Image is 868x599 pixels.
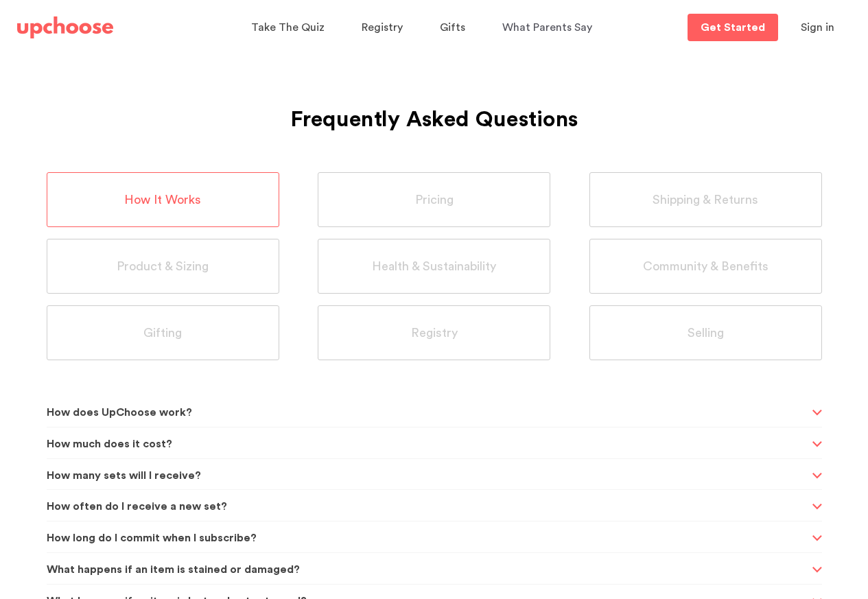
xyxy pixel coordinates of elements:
[688,14,778,41] a: Get Started
[47,73,822,137] h1: Frequently Asked Questions
[47,521,808,555] span: How long do I commit when I subscribe?
[801,22,834,33] span: Sign in
[362,14,407,41] a: Registry
[124,192,201,208] span: How It Works
[701,22,765,33] p: Get Started
[643,259,769,274] span: Community & Benefits
[47,490,808,524] span: How often do I receive a new set?
[47,459,808,493] span: How many sets will I receive?
[251,14,329,41] a: Take The Quiz
[251,22,325,33] span: Take The Quiz
[502,14,596,41] a: What Parents Say
[411,325,458,341] span: Registry
[440,22,465,33] span: Gifts
[784,14,852,41] button: Sign in
[440,14,469,41] a: Gifts
[17,14,113,42] a: UpChoose
[47,396,808,430] span: How does UpChoose work?
[17,16,113,38] img: UpChoose
[117,259,209,274] span: Product & Sizing
[415,192,454,208] span: Pricing
[362,22,403,33] span: Registry
[653,192,758,208] span: Shipping & Returns
[372,259,496,274] span: Health & Sustainability
[688,325,724,341] span: Selling
[47,553,808,587] span: What happens if an item is stained or damaged?
[143,325,182,341] span: Gifting
[502,22,592,33] span: What Parents Say
[47,427,808,461] span: How much does it cost?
